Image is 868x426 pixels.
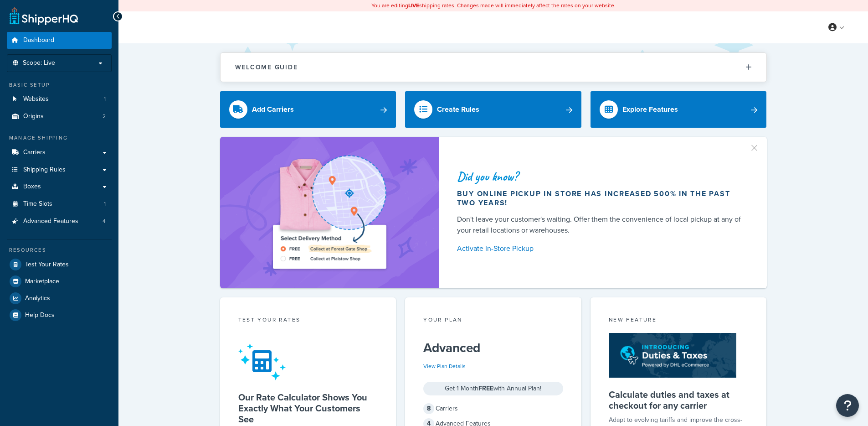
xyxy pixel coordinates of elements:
[103,113,106,120] span: 2
[7,108,112,125] li: Origins
[238,392,378,425] h5: Our Rate Calculator Shows You Exactly What Your Customers See
[23,36,54,44] span: Dashboard
[7,91,112,108] li: Websites
[7,108,112,125] a: Origins2
[7,81,112,89] div: Basic Setup
[591,91,767,128] a: Explore Features
[25,295,50,302] span: Analytics
[104,95,106,103] span: 1
[7,273,112,290] a: Marketplace
[25,312,55,319] span: Help Docs
[609,316,749,326] div: New Feature
[23,113,44,120] span: Origins
[23,149,46,156] span: Carriers
[7,196,112,213] a: Time Slots1
[104,200,106,208] span: 1
[23,200,52,208] span: Time Slots
[423,316,563,326] div: Your Plan
[7,178,112,195] a: Boxes
[7,256,112,273] a: Test Your Rates
[7,196,112,213] li: Time Slots
[478,384,493,393] strong: FREE
[423,362,466,370] a: View Plan Details
[836,394,859,417] button: Open Resource Center
[23,183,41,191] span: Boxes
[252,103,294,116] div: Add Carriers
[405,91,581,128] a: Create Rules
[457,170,745,183] div: Did you know?
[457,242,745,255] a: Activate In-Store Pickup
[408,1,419,10] b: LIVE
[23,166,66,174] span: Shipping Rules
[247,151,412,275] img: ad-shirt-map-b0359fc47e01cab431d101c4b569394f6a03f54285957d908178d52f29eb9668.png
[25,261,69,269] span: Test Your Rates
[221,53,766,82] button: Welcome Guide
[423,403,434,414] span: 8
[7,246,112,254] div: Resources
[7,290,112,307] a: Analytics
[609,389,749,411] h5: Calculate duties and taxes at checkout for any carrier
[103,218,106,225] span: 4
[437,103,479,116] div: Create Rules
[220,91,396,128] a: Add Carriers
[7,134,112,142] div: Manage Shipping
[23,95,49,103] span: Websites
[457,214,745,236] div: Don't leave your customer's waiting. Offer them the convenience of local pickup at any of your re...
[7,144,112,161] a: Carriers
[7,161,112,178] a: Shipping Rules
[7,32,112,49] a: Dashboard
[23,218,78,225] span: Advanced Features
[423,382,563,395] div: Get 1 Month with Annual Plan!
[7,307,112,323] a: Help Docs
[622,103,678,116] div: Explore Features
[423,341,563,355] h5: Advanced
[7,213,112,230] a: Advanced Features4
[238,316,378,326] div: Test your rates
[457,189,745,208] div: Buy online pickup in store has increased 500% in the past two years!
[7,213,112,230] li: Advanced Features
[423,402,563,415] div: Carriers
[25,278,59,286] span: Marketplace
[7,91,112,108] a: Websites1
[23,59,55,67] span: Scope: Live
[235,64,298,71] h2: Welcome Guide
